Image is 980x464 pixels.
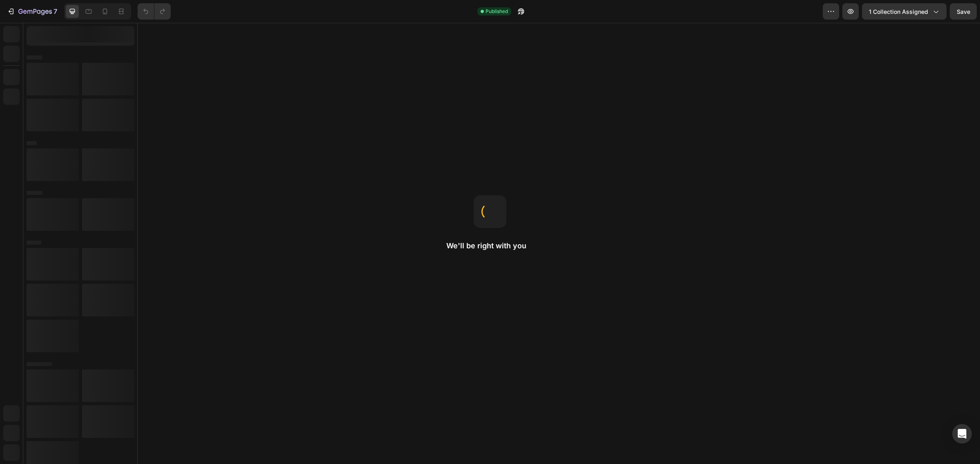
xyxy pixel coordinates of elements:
h2: We'll be right with you [446,241,534,251]
span: Save [957,8,970,15]
p: 7 [53,7,57,16]
button: 1 collection assigned [862,3,947,20]
span: 1 collection assigned [869,7,928,16]
button: 7 [3,3,61,20]
div: Open Intercom Messenger [952,424,972,444]
div: Undo/Redo [138,3,171,20]
span: Published [486,8,508,15]
button: Save [950,3,977,20]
